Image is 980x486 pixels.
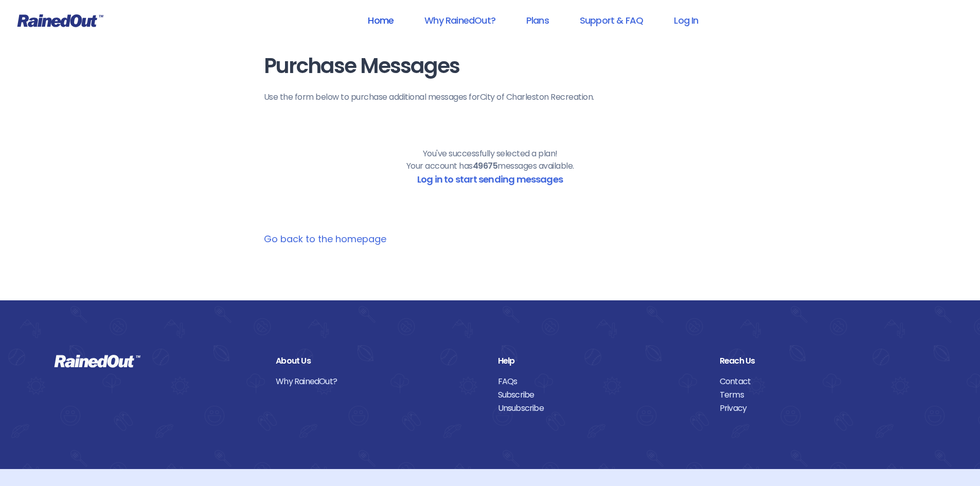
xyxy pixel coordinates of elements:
[264,232,386,245] a: Go back to the homepage
[720,375,926,388] a: Contact
[411,9,509,32] a: Why RainedOut?
[498,402,704,415] a: Unsubscribe
[406,160,574,172] p: Your account has messages available.
[498,354,704,368] div: Help
[354,9,407,32] a: Home
[276,375,482,388] a: Why RainedOut?
[720,354,926,368] div: Reach Us
[264,55,717,78] h1: Purchase Messages
[473,160,498,172] b: 49675
[276,354,482,368] div: About Us
[498,375,704,388] a: FAQs
[423,148,558,160] p: You've successfully selected a plan!
[661,9,711,32] a: Log In
[498,388,704,402] a: Subscribe
[264,91,717,103] p: Use the form below to purchase additional messages for City of Charleston Recreation .
[513,9,562,32] a: Plans
[417,173,563,186] a: Log in to start sending messages
[720,402,926,415] a: Privacy
[566,9,656,32] a: Support & FAQ
[720,388,926,402] a: Terms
